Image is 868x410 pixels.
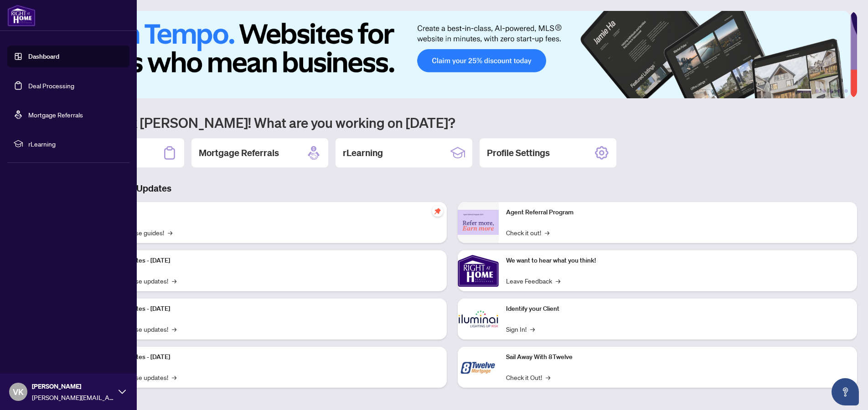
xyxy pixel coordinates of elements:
p: Self-Help [96,208,439,218]
p: Platform Updates - [DATE] [96,352,439,362]
button: Open asap [832,378,859,405]
span: → [168,228,172,238]
img: Identify your Client [458,299,499,339]
img: Slide 0 [47,11,850,98]
span: [PERSON_NAME] [32,381,114,391]
p: Agent Referral Program [506,208,850,218]
button: 5 [837,89,841,93]
span: rLearning [28,139,123,149]
a: Sign In!→ [506,324,535,334]
button: 3 [822,89,826,93]
span: → [546,372,550,382]
p: Platform Updates - [DATE] [96,256,439,266]
span: → [545,228,549,238]
span: [PERSON_NAME][EMAIL_ADDRESS][DOMAIN_NAME] [32,392,114,402]
img: logo [7,5,36,26]
span: → [172,324,176,334]
span: pushpin [432,206,443,217]
h2: rLearning [343,147,383,159]
button: 1 [797,89,811,93]
span: → [530,324,535,334]
a: Dashboard [28,52,59,61]
a: Deal Processing [28,81,74,90]
p: Identify your Client [506,304,850,314]
a: Leave Feedback→ [506,276,560,286]
a: Mortgage Referrals [28,111,83,119]
button: 6 [844,89,848,93]
span: → [172,372,176,382]
p: Sail Away With 8Twelve [506,352,850,362]
span: → [172,276,176,286]
h1: Welcome back [PERSON_NAME]! What are you working on [DATE]? [47,114,857,131]
img: Sail Away With 8Twelve [458,347,499,388]
h3: Brokerage & Industry Updates [47,182,857,195]
a: Check it Out!→ [506,372,550,382]
h2: Mortgage Referrals [199,147,279,159]
p: We want to hear what you think! [506,256,850,266]
span: VK [13,385,24,398]
span: → [556,276,560,286]
button: 2 [815,89,819,93]
a: Check it out!→ [506,228,549,238]
h2: Profile Settings [487,147,550,159]
p: Platform Updates - [DATE] [96,304,439,314]
img: We want to hear what you think! [458,250,499,291]
img: Agent Referral Program [458,210,499,235]
button: 4 [830,89,833,93]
